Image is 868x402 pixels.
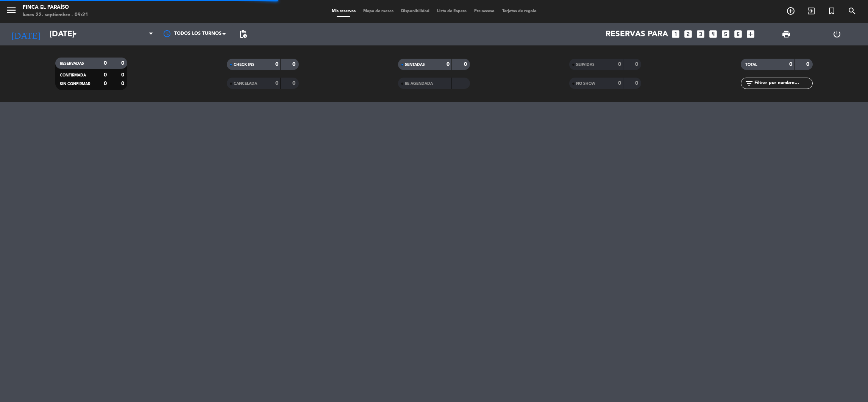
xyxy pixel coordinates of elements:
span: RESERVADAS [60,62,84,65]
strong: 0 [292,62,297,67]
strong: 0 [618,62,621,67]
strong: 0 [104,81,107,86]
span: Lista de Espera [433,9,470,13]
i: power_settings_new [832,30,841,39]
input: Filtrar por nombre... [754,79,812,87]
i: add_box [746,29,756,39]
button: menu [6,5,17,19]
i: looks_5 [721,29,731,39]
i: menu [6,5,17,16]
i: turned_in_not [827,6,836,16]
span: Pre-acceso [470,9,498,13]
strong: 0 [121,61,126,66]
strong: 0 [446,62,450,67]
span: RE AGENDADA [405,82,433,86]
strong: 0 [121,81,126,86]
i: add_circle_outline [786,6,795,16]
strong: 0 [275,62,278,67]
i: exit_to_app [807,6,816,16]
strong: 0 [618,81,621,86]
span: print [782,30,791,39]
strong: 0 [104,72,107,78]
div: Finca El Paraíso [23,4,88,11]
i: looks_one [671,29,681,39]
strong: 0 [104,61,107,66]
i: search [848,6,857,16]
span: CONFIRMADA [60,73,86,77]
i: [DATE] [6,26,46,42]
span: Disponibilidad [397,9,433,13]
i: looks_6 [733,29,743,39]
strong: 0 [789,62,792,67]
strong: 0 [275,81,278,86]
span: NO SHOW [576,82,595,86]
span: SERVIDAS [576,63,595,67]
span: Reservas para [606,30,668,39]
span: pending_actions [239,30,248,39]
div: lunes 22. septiembre - 09:21 [23,11,88,19]
span: Tarjetas de regalo [498,9,540,13]
i: filter_list [745,79,754,88]
strong: 0 [121,72,126,78]
i: looks_two [683,29,693,39]
strong: 0 [464,62,468,67]
strong: 0 [292,81,297,86]
div: LOG OUT [812,23,862,45]
strong: 0 [635,62,640,67]
span: CANCELADA [234,82,257,86]
i: looks_4 [708,29,718,39]
strong: 0 [635,81,640,86]
span: Mis reservas [328,9,359,13]
span: SIN CONFIRMAR [60,82,90,86]
span: Mapa de mesas [359,9,397,13]
strong: 0 [806,62,811,67]
span: TOTAL [745,63,757,67]
span: SENTADAS [405,63,425,67]
i: looks_3 [696,29,706,39]
i: arrow_drop_down [70,30,80,39]
span: CHECK INS [234,63,254,67]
